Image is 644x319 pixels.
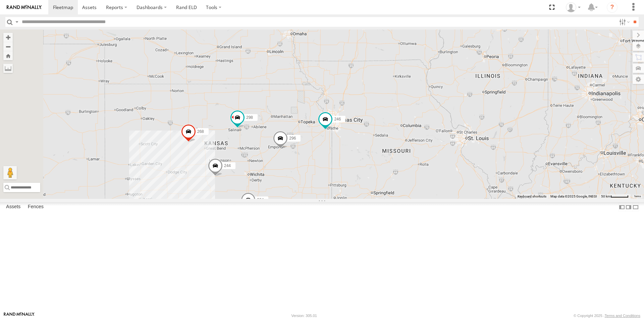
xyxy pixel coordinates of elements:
[599,194,631,199] button: Map Scale: 50 km per 50 pixels
[246,115,253,120] span: 298
[518,194,546,199] button: Keyboard shortcuts
[3,51,13,60] button: Zoom Home
[334,117,341,122] span: 246
[197,129,204,134] span: 268
[619,202,625,212] label: Dock Summary Table to the Left
[550,194,597,198] span: Map data ©2025 Google, INEGI
[14,17,19,27] label: Search Query
[7,5,42,10] img: rand-logo.svg
[634,195,641,197] a: Terms
[605,314,640,318] a: Terms and Conditions
[633,75,644,84] label: Map Settings
[4,312,35,319] a: Visit our Website
[3,203,24,212] label: Assets
[3,166,17,179] button: Drag Pegman onto the map to open Street View
[24,203,47,212] label: Fences
[257,197,264,202] span: 264
[625,202,632,212] label: Dock Summary Table to the Right
[3,64,13,73] label: Measure
[291,314,317,318] div: Version: 305.01
[607,2,618,13] i: ?
[224,163,231,168] span: 244
[574,314,640,318] div: © Copyright 2025 -
[3,33,13,42] button: Zoom in
[563,2,583,12] div: Mary Lewis
[616,17,631,27] label: Search Filter Options
[601,194,610,198] span: 50 km
[3,42,13,51] button: Zoom out
[632,202,639,212] label: Hide Summary Table
[289,136,296,141] span: 296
